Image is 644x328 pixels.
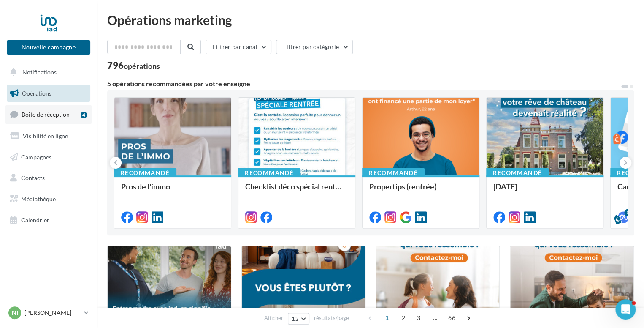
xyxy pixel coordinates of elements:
[114,168,176,178] div: Recommandé
[12,309,18,317] span: NI
[276,40,353,54] button: Filtrer par catégorie
[428,311,442,325] span: ...
[245,182,348,199] div: Checklist déco spécial rentrée
[124,62,160,70] div: opérations
[5,211,92,229] a: Calendrier
[5,127,92,145] a: Visibilité en ligne
[264,314,283,322] span: Afficher
[107,14,634,26] div: Opérations marketing
[624,209,632,216] div: 5
[5,169,92,187] a: Contacts
[23,132,68,139] span: Visibilité en ligne
[5,148,92,166] a: Campagnes
[22,68,57,76] span: Notifications
[288,313,309,325] button: 12
[314,314,349,322] span: résultats/page
[7,305,90,321] a: NI [PERSON_NAME]
[238,168,300,178] div: Recommandé
[362,168,425,178] div: Recommandé
[369,182,472,199] div: Propertips (rentrée)
[486,168,549,178] div: Recommandé
[7,40,90,55] button: Nouvelle campagne
[445,311,459,325] span: 66
[121,182,224,199] div: Pros de l'immo
[615,299,636,320] iframe: Intercom live chat
[493,182,596,199] div: [DATE]
[5,85,92,102] a: Opérations
[107,61,160,70] div: 796
[5,105,92,123] a: Boîte de réception4
[21,216,49,224] span: Calendrier
[292,315,299,322] span: 12
[412,311,425,325] span: 3
[380,311,394,325] span: 1
[21,153,51,160] span: Campagnes
[81,112,87,118] div: 4
[397,311,410,325] span: 2
[206,40,271,54] button: Filtrer par canal
[24,309,81,317] p: [PERSON_NAME]
[5,63,89,81] button: Notifications
[22,90,51,97] span: Opérations
[21,195,56,202] span: Médiathèque
[21,174,45,181] span: Contacts
[5,190,92,208] a: Médiathèque
[22,111,70,118] span: Boîte de réception
[107,80,620,87] div: 5 opérations recommandées par votre enseigne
